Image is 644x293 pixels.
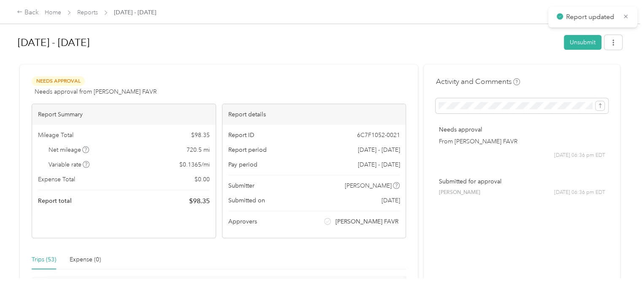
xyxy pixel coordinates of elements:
[357,131,400,140] span: 6C7F1052-0021
[228,217,257,226] span: Approvers
[438,177,605,186] p: Submitted for approval
[564,35,601,50] button: Unsubmit
[228,145,267,154] span: Report period
[191,131,210,140] span: $ 98.35
[38,196,72,205] span: Report total
[228,131,254,140] span: Report ID
[45,9,61,16] a: Home
[228,196,265,205] span: Submitted on
[77,9,98,16] a: Reports
[32,255,56,264] div: Trips (53)
[49,160,90,169] span: Variable rate
[189,196,210,206] span: $ 98.35
[357,160,400,169] span: [DATE] - [DATE]
[35,87,157,96] span: Needs approval from [PERSON_NAME] FAVR
[554,152,605,159] span: [DATE] 06:36 pm EDT
[187,145,210,154] span: 720.5 mi
[438,137,605,146] p: From [PERSON_NAME] FAVR
[18,32,558,53] h1: Aug 16 - 31, 2025
[38,175,75,184] span: Expense Total
[345,181,392,190] span: [PERSON_NAME]
[114,8,156,17] span: [DATE] - [DATE]
[179,160,210,169] span: $ 0.1365 / mi
[554,189,605,196] span: [DATE] 06:36 pm EDT
[32,104,216,125] div: Report Summary
[357,145,400,154] span: [DATE] - [DATE]
[438,189,480,196] span: [PERSON_NAME]
[566,12,617,22] p: Report updated
[32,76,85,86] span: Needs Approval
[70,255,101,264] div: Expense (0)
[597,246,644,293] iframe: Everlance-gr Chat Button Frame
[228,160,257,169] span: Pay period
[17,8,39,18] div: Back
[222,104,406,125] div: Report details
[381,196,400,205] span: [DATE]
[436,76,520,87] h4: Activity and Comments
[49,145,89,154] span: Net mileage
[38,131,73,140] span: Mileage Total
[228,181,254,190] span: Submitter
[336,217,398,226] span: [PERSON_NAME] FAVR
[195,175,210,184] span: $ 0.00
[438,125,605,134] p: Needs approval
